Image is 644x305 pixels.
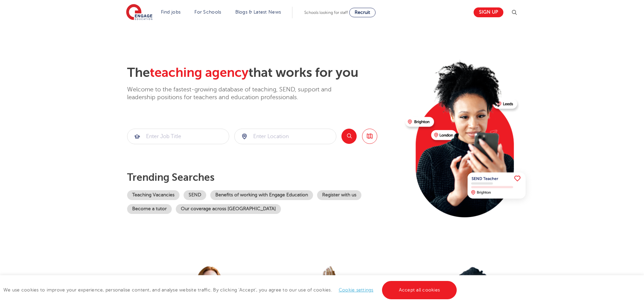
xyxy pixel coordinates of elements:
[355,10,370,15] span: Recruit
[127,129,229,144] input: Submit
[474,7,503,17] a: Sign up
[127,190,180,200] a: Teaching Vacancies
[194,9,221,15] a: For Schools
[127,65,400,81] h2: The that works for you
[341,129,357,144] button: Search
[176,204,281,214] a: Our coverage across [GEOGRAPHIC_DATA]
[234,129,336,144] div: Submit
[127,86,350,102] p: Welcome to the fastest-growing database of teaching, SEND, support and leadership positions for t...
[304,10,348,15] span: Schools looking for staff
[127,129,229,144] div: Submit
[235,129,336,144] input: Submit
[127,204,172,214] a: Become a tutor
[3,287,458,292] span: We use cookies to improve your experience, personalise content, and analyse website traffic. By c...
[161,9,181,15] a: Find jobs
[235,9,281,15] a: Blogs & Latest News
[126,4,152,21] img: Engage Education
[184,190,206,200] a: SEND
[127,171,400,183] p: Trending searches
[210,190,313,200] a: Benefits of working with Engage Education
[382,281,457,299] a: Accept all cookies
[317,190,361,200] a: Register with us
[150,65,248,80] span: teaching agency
[349,8,376,17] a: Recruit
[339,287,374,292] a: Cookie settings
